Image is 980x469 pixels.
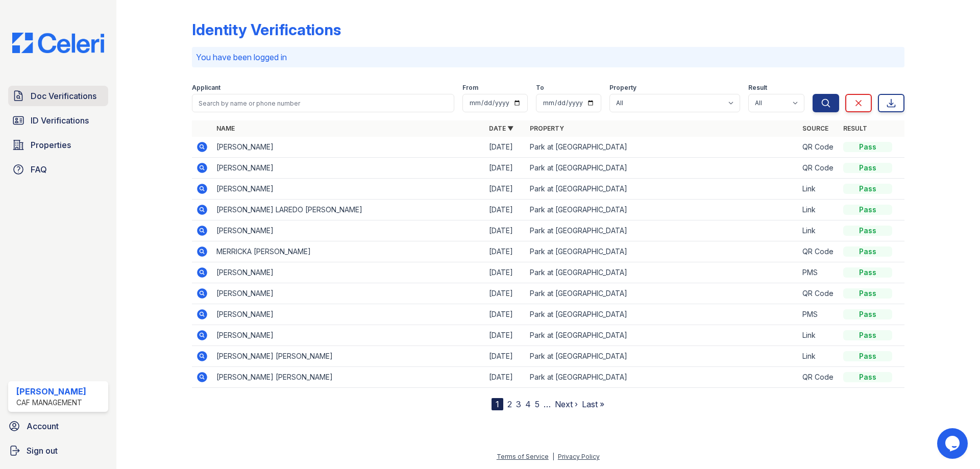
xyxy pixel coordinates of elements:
[31,163,47,176] span: FAQ
[212,179,485,200] td: [PERSON_NAME]
[843,142,892,152] div: Pass
[843,330,892,340] div: Pass
[558,453,600,460] a: Privacy Policy
[526,304,798,325] td: Park at [GEOGRAPHIC_DATA]
[27,445,58,457] span: Sign out
[526,346,798,367] td: Park at [GEOGRAPHIC_DATA]
[843,184,892,194] div: Pass
[526,283,798,304] td: Park at [GEOGRAPHIC_DATA]
[535,399,540,409] a: 5
[212,262,485,283] td: [PERSON_NAME]
[212,158,485,179] td: [PERSON_NAME]
[485,158,526,179] td: [DATE]
[525,399,531,409] a: 4
[609,84,636,92] label: Property
[485,137,526,158] td: [DATE]
[843,351,892,361] div: Pass
[492,398,503,410] div: 1
[212,200,485,220] td: [PERSON_NAME] LAREDO [PERSON_NAME]
[485,200,526,220] td: [DATE]
[4,416,112,436] a: Account
[212,220,485,241] td: [PERSON_NAME]
[485,283,526,304] td: [DATE]
[212,283,485,304] td: [PERSON_NAME]
[485,304,526,325] td: [DATE]
[843,267,892,278] div: Pass
[843,246,892,257] div: Pass
[212,304,485,325] td: [PERSON_NAME]
[196,51,900,63] p: You have been logged in
[462,84,478,92] label: From
[31,139,71,151] span: Properties
[485,220,526,241] td: [DATE]
[544,398,551,410] span: …
[843,205,892,215] div: Pass
[4,440,112,461] a: Sign out
[8,86,108,106] a: Doc Verifications
[485,325,526,346] td: [DATE]
[192,94,454,112] input: Search by name or phone number
[485,179,526,200] td: [DATE]
[8,135,108,155] a: Properties
[27,420,59,432] span: Account
[843,288,892,299] div: Pass
[526,200,798,220] td: Park at [GEOGRAPHIC_DATA]
[31,90,96,102] span: Doc Verifications
[582,399,604,409] a: Last »
[552,453,554,460] div: |
[507,399,512,409] a: 2
[192,20,341,39] div: Identity Verifications
[798,283,839,304] td: QR Code
[843,226,892,236] div: Pass
[798,241,839,262] td: QR Code
[526,325,798,346] td: Park at [GEOGRAPHIC_DATA]
[212,325,485,346] td: [PERSON_NAME]
[526,262,798,283] td: Park at [GEOGRAPHIC_DATA]
[798,137,839,158] td: QR Code
[798,179,839,200] td: Link
[798,367,839,388] td: QR Code
[526,367,798,388] td: Park at [GEOGRAPHIC_DATA]
[798,346,839,367] td: Link
[8,110,108,131] a: ID Verifications
[798,325,839,346] td: Link
[212,137,485,158] td: [PERSON_NAME]
[8,159,108,180] a: FAQ
[489,125,513,132] a: Date ▼
[31,114,89,127] span: ID Verifications
[802,125,828,132] a: Source
[485,262,526,283] td: [DATE]
[526,179,798,200] td: Park at [GEOGRAPHIC_DATA]
[4,33,112,53] img: CE_Logo_Blue-a8612792a0a2168367f1c8372b55b34899dd931a85d93a1a3d3e32e68fde9ad4.png
[485,241,526,262] td: [DATE]
[843,372,892,382] div: Pass
[530,125,564,132] a: Property
[843,163,892,173] div: Pass
[16,385,86,398] div: [PERSON_NAME]
[526,220,798,241] td: Park at [GEOGRAPHIC_DATA]
[526,241,798,262] td: Park at [GEOGRAPHIC_DATA]
[798,262,839,283] td: PMS
[516,399,521,409] a: 3
[526,137,798,158] td: Park at [GEOGRAPHIC_DATA]
[216,125,235,132] a: Name
[555,399,578,409] a: Next ›
[485,346,526,367] td: [DATE]
[526,158,798,179] td: Park at [GEOGRAPHIC_DATA]
[192,84,220,92] label: Applicant
[843,309,892,319] div: Pass
[16,398,86,408] div: CAF Management
[536,84,544,92] label: To
[843,125,867,132] a: Result
[798,200,839,220] td: Link
[798,158,839,179] td: QR Code
[798,220,839,241] td: Link
[212,346,485,367] td: [PERSON_NAME] [PERSON_NAME]
[212,367,485,388] td: [PERSON_NAME] [PERSON_NAME]
[497,453,549,460] a: Terms of Service
[748,84,767,92] label: Result
[485,367,526,388] td: [DATE]
[798,304,839,325] td: PMS
[937,428,970,459] iframe: chat widget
